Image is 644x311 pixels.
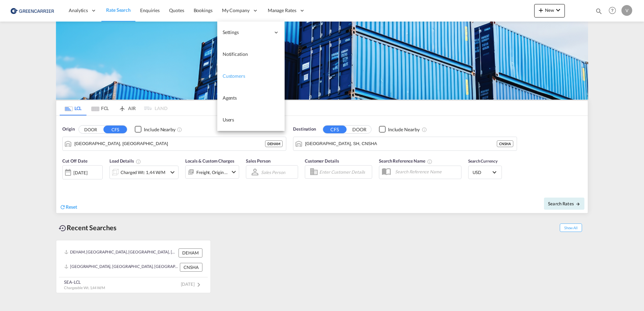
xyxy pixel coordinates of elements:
img: GreenCarrierFCL_LCL.png [56,22,588,100]
div: V [621,5,632,16]
div: Include Nearby [388,126,420,133]
span: Search Reference Name [379,158,432,164]
div: [DATE] [73,170,87,176]
md-input-container: Shanghai, SH, CNSHA [293,137,517,150]
span: Users [223,117,234,123]
div: Recent Searches [56,220,119,235]
span: Bookings [194,7,213,13]
div: SEA-LCL [64,279,105,285]
md-icon: icon-arrow-right [576,202,580,206]
span: Origin [62,126,74,133]
md-icon: Unchecked: Ignores neighbouring ports when fetching rates.Checked : Includes neighbouring ports w... [177,127,182,132]
div: Charged Wt: 1,44 W/M [121,168,165,177]
span: Chargeable Wt. 1,44 W/M [64,285,105,290]
div: CNSHA [180,263,202,272]
md-icon: icon-chevron-down [168,168,176,176]
md-checkbox: Checkbox No Ink [379,126,420,133]
span: Manage Rates [268,7,296,14]
recent-search-card: DEHAM, [GEOGRAPHIC_DATA], [GEOGRAPHIC_DATA], [GEOGRAPHIC_DATA], [GEOGRAPHIC_DATA] DEHAM[GEOGRAPHI... [56,240,211,293]
div: icon-refreshReset [60,204,77,211]
span: Customers [223,73,245,79]
md-icon: Chargeable Weight [136,159,141,164]
span: Quotes [169,7,184,13]
span: Agents [223,95,237,101]
div: icon-magnify [595,7,603,18]
span: Rate Search [106,7,131,13]
span: USD [473,169,491,175]
span: Destination [293,126,316,133]
md-icon: icon-plus 400-fg [537,6,545,14]
div: Freight Origin Destination [196,168,228,177]
md-icon: icon-chevron-down [554,6,562,14]
button: CFS [103,126,127,133]
span: Settings [223,29,270,36]
div: Charged Wt: 1,44 W/Micon-chevron-down [109,166,179,179]
md-tab-item: FCL [87,101,114,115]
span: Locals & Custom Charges [185,158,234,164]
span: Search Rates [548,201,580,206]
div: DEHAM [179,248,202,257]
button: icon-plus 400-fgNewicon-chevron-down [534,4,565,18]
div: Origin DOOR CFS Checkbox No InkUnchecked: Ignores neighbouring ports when fetching rates.Checked ... [56,116,588,213]
md-icon: Your search will be saved by the below given name [427,159,432,164]
span: Search Currency [468,159,497,164]
div: Settings [217,22,285,43]
md-icon: icon-backup-restore [59,224,67,232]
md-select: Sales Person [260,167,286,177]
md-icon: Unchecked: Ignores neighbouring ports when fetching rates.Checked : Includes neighbouring ports w... [422,127,427,132]
span: Customer Details [305,158,339,164]
span: Notification [223,51,248,57]
md-checkbox: Checkbox No Ink [135,126,175,133]
span: Cut Off Date [62,158,88,164]
input: Enter Customer Details [319,167,370,177]
div: DEHAM, Hamburg, Germany, Western Europe, Europe [64,248,177,257]
button: DOOR [79,126,102,133]
md-icon: icon-chevron-right [195,281,203,289]
span: New [537,7,562,13]
md-icon: icon-airplane [118,104,126,109]
span: Analytics [69,7,88,14]
input: Search by Port [305,139,497,149]
span: Reset [66,204,77,210]
a: Agents [217,87,285,109]
button: CFS [323,126,347,133]
button: Search Ratesicon-arrow-right [544,198,584,210]
span: My Company [222,7,250,14]
span: Sales Person [246,158,270,164]
button: DOOR [348,126,371,133]
div: [DATE] [62,165,103,179]
md-icon: icon-chevron-down [230,168,238,176]
img: 1378a7308afe11ef83610d9e779c6b34.png [10,3,56,18]
md-icon: icon-refresh [60,204,66,210]
md-datepicker: Select [62,179,67,188]
a: Customers [217,65,285,87]
div: CNSHA, Shanghai, SH, China, Greater China & Far East Asia, Asia Pacific [64,263,178,272]
input: Search by Port [74,139,265,149]
span: Load Details [109,158,141,164]
a: Notification [217,43,285,65]
div: Freight Origin Destinationicon-chevron-down [185,165,239,179]
span: Help [607,5,618,16]
md-input-container: Hamburg, DEHAM [63,137,286,150]
div: Help [607,5,621,17]
md-tab-item: AIR [114,101,140,115]
span: Enquiries [140,7,160,13]
input: Search Reference Name [392,167,461,177]
div: DEHAM [265,140,283,147]
md-select: Select Currency: $ USDUnited States Dollar [472,167,498,177]
span: [DATE] [181,281,203,287]
a: Users [217,109,285,131]
span: Show All [560,223,582,232]
md-pagination-wrapper: Use the left and right arrow keys to navigate between tabs [60,101,167,115]
div: Include Nearby [144,126,175,133]
md-tab-item: LCL [60,101,87,115]
div: CNSHA [497,140,513,147]
md-icon: icon-magnify [595,7,603,15]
